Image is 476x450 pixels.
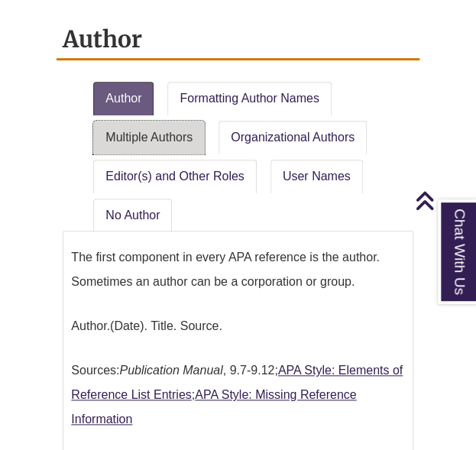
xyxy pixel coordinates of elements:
[71,308,404,345] p: (Date). Title. Source.
[219,121,367,154] a: Organizational Authors
[93,160,256,193] a: Editor(s) and Other Roles
[270,160,363,193] a: User Names
[93,82,154,115] a: Author
[71,239,404,300] p: The first component in every APA reference is the author. Sometimes an author can be a corporatio...
[71,319,110,332] span: Author.
[167,82,331,115] a: Formatting Author Names
[57,20,419,60] h2: Author
[71,352,404,438] p: Sources: , 9.7-9.12; ;
[119,364,222,377] em: Publication Manual
[93,199,172,232] a: No Author
[71,388,356,426] a: APA Style: Missing Reference Information
[93,121,205,154] a: Multiple Authors
[415,190,472,211] a: Back to Top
